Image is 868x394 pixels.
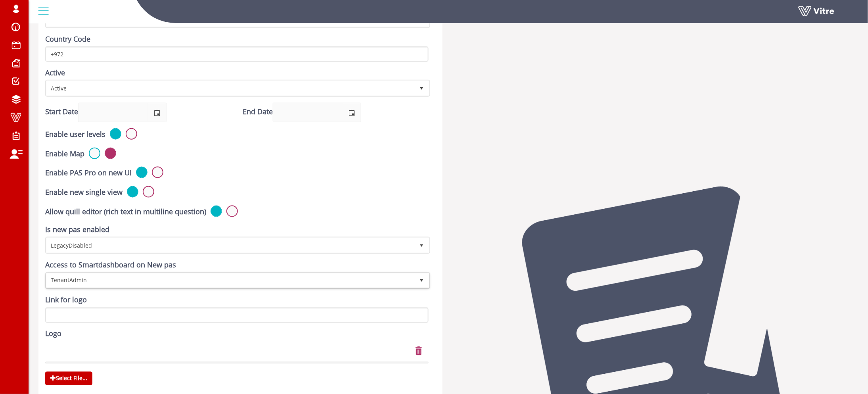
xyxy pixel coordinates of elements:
span: select [343,103,361,122]
label: End Date [243,107,273,117]
span: select [415,238,429,252]
span: select [415,273,429,288]
label: Enable user levels [45,129,105,140]
label: Is new pas enabled [45,225,109,235]
label: Start Date [45,107,78,117]
label: Country Code [45,34,90,44]
label: Allow quill editor (rich text in multiline question) [45,207,206,217]
span: LegacyDisabled [46,238,415,252]
label: Access to Smartdashboard on New pas [45,260,176,270]
span: select [148,103,166,122]
label: Enable Map [45,149,84,159]
label: Enable PAS Pro on new UI [45,168,132,178]
label: Active [45,68,65,78]
span: Select File... [45,372,92,385]
label: Logo [45,329,61,339]
span: TenantAdmin [46,273,415,288]
span: Active [46,81,415,95]
label: Enable new single view [45,187,123,198]
label: Link for logo [45,295,87,306]
span: select [415,81,429,95]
